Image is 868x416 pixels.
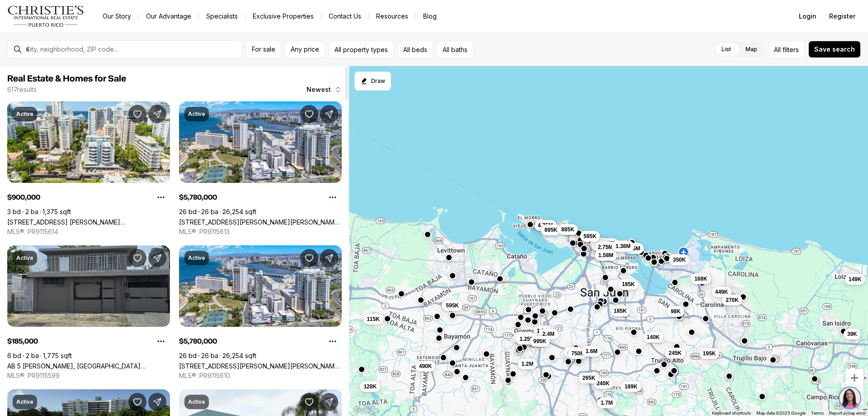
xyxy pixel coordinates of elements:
[726,296,739,304] span: 270K
[537,327,549,335] span: 1.7M
[621,381,641,392] button: 189K
[321,10,368,23] button: Contact Us
[518,359,537,369] button: 1.2M
[722,295,742,306] button: 270K
[568,348,588,359] button: 750K
[585,348,598,355] span: 1.6M
[561,226,575,233] span: 885K
[148,393,166,411] button: Share Property
[199,10,245,23] a: Specialists
[783,45,799,54] span: filters
[188,110,205,118] p: Active
[320,105,338,123] button: Share Property
[595,250,617,261] button: 1.58M
[542,330,555,338] span: 2.4M
[615,243,630,250] span: 1.38M
[16,398,33,406] p: Active
[419,363,432,370] span: 490K
[519,335,534,343] span: 1.25M
[514,332,536,343] button: 1.45M
[582,346,601,357] button: 1.6M
[148,249,166,267] button: Share Property
[845,274,865,285] button: 149K
[624,383,637,390] span: 189K
[614,307,627,315] span: 185K
[647,334,660,341] span: 140K
[16,254,33,262] p: Active
[252,46,275,53] span: For sale
[622,281,635,288] span: 185K
[538,222,553,229] span: 4.75M
[665,348,685,359] button: 245K
[595,242,608,249] span: 900K
[597,380,610,387] span: 240K
[793,7,822,25] button: Login
[599,238,619,249] button: 585K
[7,5,85,27] a: logo
[354,72,391,91] button: Start drawing
[188,254,205,262] p: Active
[715,288,728,296] span: 449K
[7,218,170,226] a: 1351 AVE. WILSON #202, SAN JUAN PR, 00907
[363,314,383,325] button: 115K
[533,325,553,336] button: 1.7M
[567,349,580,356] span: 435K
[446,302,459,309] span: 595K
[300,105,318,123] button: Save Property: 51 MUÑOZ RIVERA AVE, CORNER LOS ROSALES, LAS PALMERAS ST
[590,238,610,249] button: 675K
[139,10,198,23] a: Our Advantage
[824,7,861,25] button: Register
[714,41,738,57] label: List
[152,332,170,350] button: Property options
[307,86,331,93] span: Newest
[814,46,855,53] span: Save search
[844,329,861,339] button: 39K
[188,398,205,406] p: Active
[300,249,318,267] button: Save Property: 51 MUÑOZ RIVERA AVE, CORNER LOS ROSALES, LAS PALMERAS ST
[437,41,473,58] button: All baths
[324,332,342,350] button: Property options
[628,245,640,252] span: 2.5M
[245,10,321,23] a: Exclusive Properties
[738,41,764,57] label: Map
[442,300,462,311] button: 595K
[845,369,863,387] button: Zoom in
[571,350,585,357] span: 750K
[7,86,37,93] p: 617 results
[670,308,680,315] span: 98K
[95,10,138,23] a: Our Story
[320,249,338,267] button: Share Property
[301,81,347,99] button: Newest
[534,220,557,231] button: 4.75M
[594,242,617,253] button: 2.75M
[849,276,862,283] span: 149K
[829,411,865,416] a: Report a map error
[148,105,166,123] button: Share Property
[667,306,684,317] button: 98K
[579,373,599,383] button: 265K
[369,10,415,23] a: Resources
[517,334,532,341] span: 1.45M
[584,233,597,240] span: 595K
[597,397,617,408] button: 1.7M
[610,306,631,316] button: 185K
[624,243,644,254] button: 2.5M
[598,244,613,251] span: 2.75M
[811,411,824,416] a: Terms (opens in new tab)
[128,393,146,411] button: Save Property: 501-735354 COND LOS ALMENDROS #508-735354
[300,393,318,411] button: Save Property: 450 CALLE AUSUBO
[669,349,682,357] span: 245K
[544,226,557,234] span: 895K
[539,329,558,339] button: 2.4M
[179,362,342,370] a: 51 MUÑOZ RIVERA AVE, CORNER LOS ROSALES, LAS PALMERAS ST, SAN JUAN PR, 00901
[756,411,806,416] span: Map data ©2025 Google
[829,13,855,20] span: Register
[246,41,281,58] button: For sale
[703,350,716,357] span: 195K
[416,10,444,23] a: Blog
[320,393,338,411] button: Share Property
[618,279,639,290] button: 185K
[179,218,342,226] a: 51 MUÑOZ RIVERA AVE, CORNER LOS ROSALES, LAS PALMERAS ST, SAN JUAN PR, 00901
[516,334,538,344] button: 1.25M
[580,231,600,242] button: 595K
